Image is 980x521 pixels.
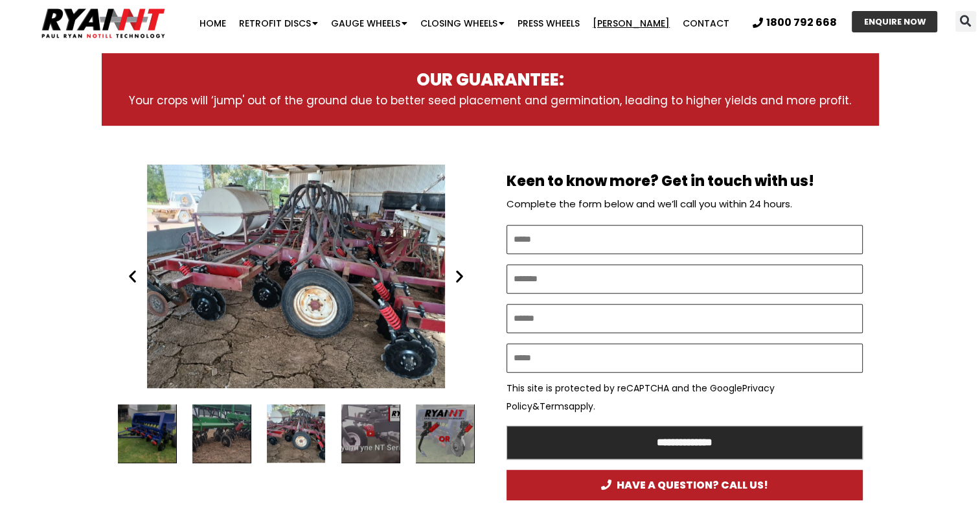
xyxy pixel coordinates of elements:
[511,10,586,36] a: Press Wheels
[955,11,976,32] div: Search
[451,268,468,284] div: Next slide
[128,91,853,110] p: Your crops will ‘jump' out of the ground due to better seed placement and germination, leading to...
[507,195,863,213] p: Complete the form below and we’ll call you within 24 hours.
[540,400,569,413] a: Terms
[601,480,768,491] span: HAVE A QUESTION? CALL US!
[118,165,474,388] div: Slides
[267,404,325,463] div: RYAN NT Retrofit Double Discs. seeder bar
[753,17,837,28] a: 1800 792 668
[341,404,400,463] div: 1 / 16
[128,69,853,91] h3: OUR GUARANTEE:
[863,17,926,26] span: ENQUIRE NOW
[414,10,511,36] a: Closing Wheels
[118,165,474,388] div: RYAN NT Retrofit Double Discs. seeder bar
[676,10,736,36] a: Contact
[507,174,863,189] h2: Keen to know more? Get in touch with us!
[766,17,837,28] span: 1800 792 668
[233,10,325,36] a: Retrofit Discs
[118,404,474,463] div: Slides Slides
[416,404,474,463] div: 2 / 16
[190,10,738,36] nav: Menu
[118,404,176,463] div: 14 / 16
[267,404,325,463] div: 16 / 16
[124,268,141,284] div: Previous slide
[192,404,251,463] div: 15 / 16
[118,165,474,388] div: 16 / 16
[325,10,414,36] a: Gauge Wheels
[193,10,233,36] a: Home
[507,470,863,500] a: HAVE A QUESTION? CALL US!
[852,11,937,32] a: ENQUIRE NOW
[586,10,676,36] a: [PERSON_NAME]
[507,379,863,415] p: This site is protected by reCAPTCHA and the Google & apply.
[39,3,168,43] img: Ryan NT logo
